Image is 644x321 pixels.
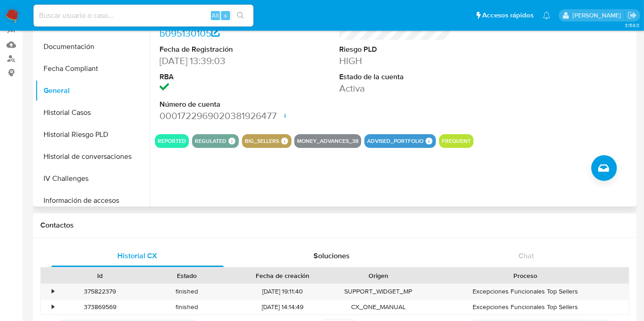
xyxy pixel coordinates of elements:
[35,80,150,102] button: General
[428,271,622,280] div: Proceso
[160,44,270,54] dt: Fecha de Registración
[160,72,270,82] dt: RBA
[339,82,450,95] dd: Activa
[150,271,224,280] div: Estado
[314,250,350,261] span: Soluciones
[422,299,629,315] div: Excepciones Funcionales Top Sellers
[422,284,629,299] div: Excepciones Funcionales Top Sellers
[63,271,137,280] div: Id
[35,58,150,80] button: Fecha Compliant
[35,36,150,58] button: Documentación
[57,299,143,315] div: 373869569
[625,22,639,29] span: 3.158.0
[230,299,335,315] div: [DATE] 14:14:49
[482,11,534,20] span: Accesos rápidos
[339,54,450,67] dd: HIGH
[35,102,150,124] button: Historial Casos
[335,299,422,315] div: CX_ONE_MANUAL
[160,54,270,67] dd: [DATE] 13:39:03
[237,271,329,280] div: Fecha de creación
[341,271,415,280] div: Origen
[40,221,629,230] h1: Contactos
[35,146,150,168] button: Historial de conversaciones
[118,250,158,261] span: Historial CX
[224,11,227,20] span: s
[143,284,230,299] div: finished
[212,11,219,20] span: Alt
[231,9,250,22] button: search-icon
[35,124,150,146] button: Historial Riesgo PLD
[52,303,54,311] div: •
[339,72,450,82] dt: Estado de la cuenta
[33,10,253,22] input: Buscar usuario o caso...
[230,284,335,299] div: [DATE] 19:11:40
[518,250,534,261] span: Chat
[572,11,624,20] p: marianathalie.grajeda@mercadolibre.com.mx
[160,99,270,109] dt: Número de cuenta
[627,11,637,20] a: Salir
[57,284,143,299] div: 375822379
[543,11,550,19] a: Notificaciones
[335,284,422,299] div: SUPPORT_WIDGET_MP
[35,168,150,190] button: IV Challenges
[52,287,54,296] div: •
[35,190,150,212] button: Información de accesos
[160,14,266,40] a: f24e8d971f2e4f0bf972a2b095130105
[339,44,450,54] dt: Riesgo PLD
[143,299,230,315] div: finished
[160,109,270,122] dd: 0001722969020381926477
